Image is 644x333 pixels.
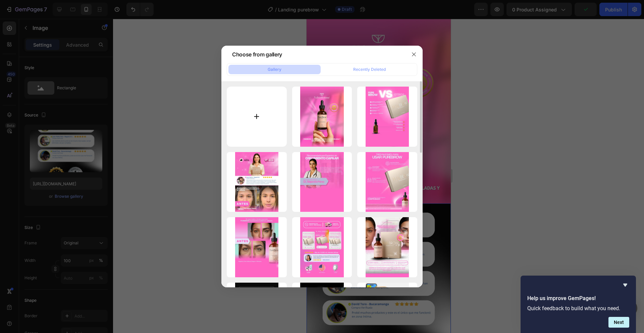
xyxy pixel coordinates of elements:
div: Image [8,175,23,181]
img: image [300,87,343,147]
div: Gallery [268,66,281,73]
h2: Help us improve GemPages! [527,294,629,302]
img: image [366,217,409,277]
div: Recently Deleted [353,66,386,73]
img: image [366,152,409,212]
div: Choose from gallery [232,50,282,58]
img: image [300,152,343,212]
button: Recently Deleted [323,65,416,74]
img: image [366,87,409,147]
img: image [300,217,343,277]
img: image [235,217,278,277]
p: Quick feedback to build what you need. [527,305,629,312]
img: image [235,152,278,212]
button: Gallery [228,65,321,74]
div: Help us improve GemPages! [527,281,629,328]
button: Hide survey [621,281,629,289]
button: Next question [608,317,629,328]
